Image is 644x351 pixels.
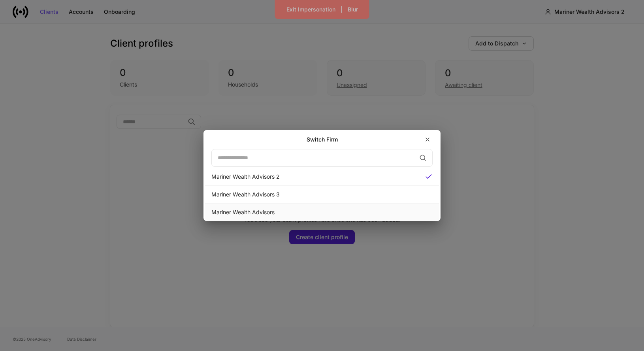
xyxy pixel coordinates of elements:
[307,136,338,143] h2: Switch Firm
[348,7,358,12] div: Blur
[211,191,433,198] div: Mariner Wealth Advisors 3
[211,208,433,216] div: Mariner Wealth Advisors
[211,173,418,181] div: Mariner Wealth Advisors 2
[286,7,335,12] div: Exit Impersonation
